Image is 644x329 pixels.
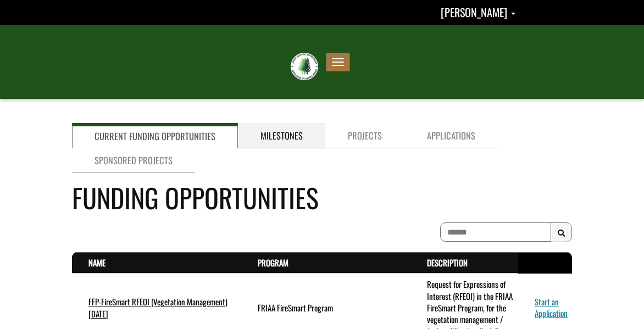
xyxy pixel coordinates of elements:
[427,256,468,269] a: Description
[72,123,238,148] a: Current Funding Opportunities
[72,178,572,217] h4: Funding Opportunities
[325,123,404,148] a: Projects
[88,256,106,269] a: Name
[441,4,515,20] a: Marcel LeCoure
[291,53,318,80] img: FRIAA Submissions Portal
[535,295,568,319] a: Start an Application
[238,123,325,148] a: Milestones
[88,295,227,319] a: FFP-FireSmart RFEOI (Vegetation Management) [DATE]
[72,148,195,173] a: Sponsored Projects
[404,123,498,148] a: Applications
[551,222,572,242] button: Search Results
[258,256,288,269] a: Program
[441,4,507,20] span: [PERSON_NAME]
